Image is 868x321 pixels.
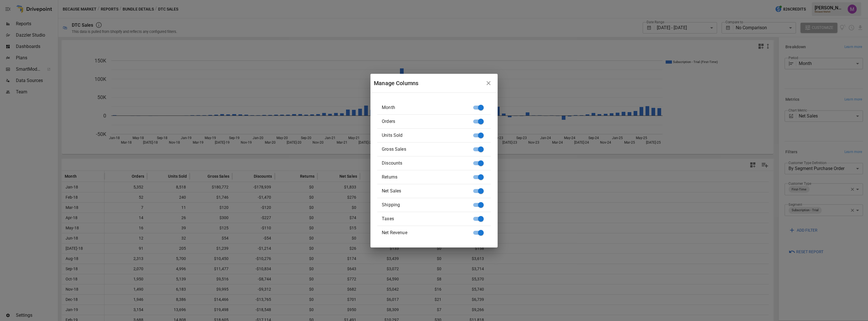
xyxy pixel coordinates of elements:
[382,215,477,222] span: Taxes
[382,132,477,139] span: Units Sold
[382,118,477,125] span: Orders
[382,202,477,208] span: Shipping
[374,79,483,88] div: Manage Columns
[382,174,477,181] span: Returns
[382,146,477,153] span: Gross Sales
[382,104,477,111] span: Month
[382,160,477,167] span: Discounts
[382,229,477,236] span: Net Revenue
[382,188,477,194] span: Net Sales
